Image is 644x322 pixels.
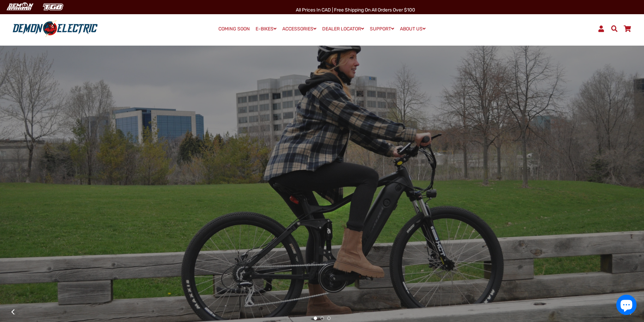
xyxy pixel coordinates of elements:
[39,1,67,13] img: TGB Canada
[296,7,415,13] span: All Prices in CAD | Free shipping on all orders over $100
[280,24,319,34] a: ACCESSORIES
[10,20,100,38] img: Demon Electric logo
[614,295,639,317] inbox-online-store-chat: Shopify online store chat
[367,24,397,34] a: SUPPORT
[216,24,252,34] a: COMING SOON
[3,1,36,13] img: Demon Electric
[398,24,428,34] a: ABOUT US
[253,24,279,34] a: E-BIKES
[320,24,366,34] a: DEALER LOCATOR
[327,317,331,320] button: 3 of 3
[320,317,324,320] button: 2 of 3
[314,317,317,320] button: 1 of 3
